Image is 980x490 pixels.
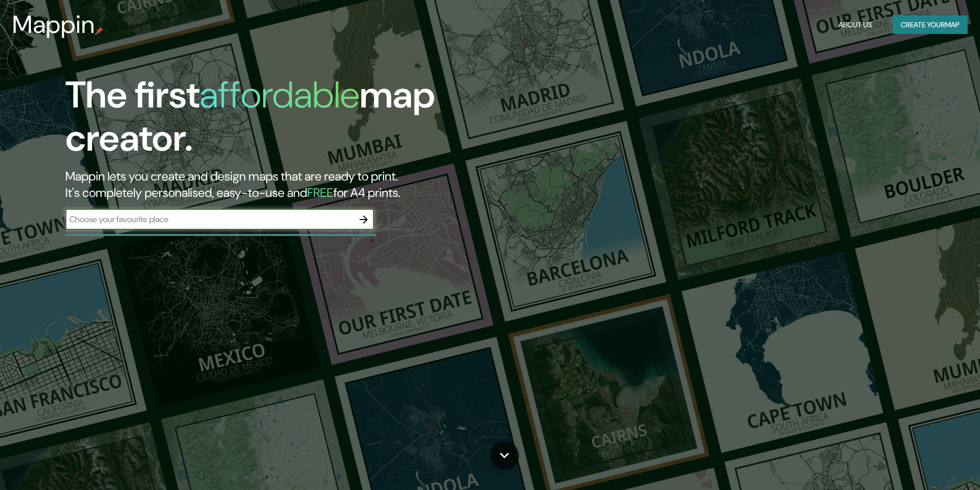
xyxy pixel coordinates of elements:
h2: Mappin lets you create and design maps that are ready to print. It's completely personalised, eas... [65,168,556,201]
h1: affordable [200,71,360,119]
img: mappin-pin [95,27,103,35]
button: About Us [834,15,876,34]
button: Create yourmap [893,15,968,34]
h1: The first map creator. [65,74,556,168]
h3: Mappin [12,10,95,39]
h5: FREE [307,185,333,201]
input: Choose your favourite place [65,213,353,225]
